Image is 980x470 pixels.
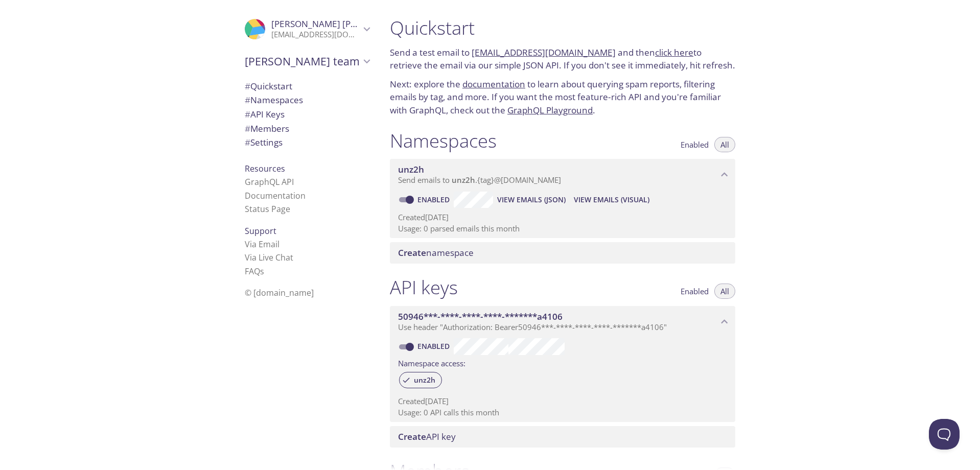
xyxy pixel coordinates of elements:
[245,203,290,215] a: Status Page
[390,78,735,117] p: Next: explore the to learn about querying spam reports, filtering emails by tag, and more. If you...
[245,266,264,277] a: FAQ
[245,176,294,187] a: GraphQL API
[237,12,378,46] div: Lorenzo crosetti
[390,426,735,448] div: Create API Key
[570,192,654,208] button: View Emails (Visual)
[390,159,735,191] div: unz2h namespace
[452,175,475,185] span: unz2h
[398,223,727,234] p: Usage: 0 parsed emails this month
[493,192,570,208] button: View Emails (JSON)
[245,136,283,148] span: Settings
[390,129,497,152] h1: Namespaces
[398,407,727,418] p: Usage: 0 API calls this month
[245,80,292,92] span: Quickstart
[271,18,411,30] span: [PERSON_NAME] [PERSON_NAME]
[416,341,454,351] a: Enabled
[260,266,264,277] span: s
[714,284,735,299] button: All
[237,122,378,136] div: Members
[398,163,424,175] span: unz2h
[398,212,727,223] p: Created [DATE]
[245,108,285,120] span: API Keys
[398,355,465,370] label: Namespace access:
[245,163,285,174] span: Resources
[245,190,306,201] a: Documentation
[398,431,456,442] span: API key
[245,252,293,263] a: Via Live Chat
[472,46,616,58] a: [EMAIL_ADDRESS][DOMAIN_NAME]
[929,419,960,450] iframe: Help Scout Beacon - Open
[398,431,426,442] span: Create
[398,247,426,258] span: Create
[237,48,378,75] div: Lorenzo's team
[398,247,474,258] span: namespace
[245,287,314,298] span: © [DOMAIN_NAME]
[674,284,715,299] button: Enabled
[390,276,458,299] h1: API keys
[245,94,250,106] span: #
[237,107,378,122] div: API Keys
[245,54,360,68] span: [PERSON_NAME] team
[416,195,454,204] a: Enabled
[237,93,378,107] div: Namespaces
[245,225,276,237] span: Support
[245,94,303,106] span: Namespaces
[655,46,693,58] a: click here
[674,137,715,152] button: Enabled
[399,372,442,388] div: unz2h
[245,80,250,92] span: #
[390,242,735,264] div: Create namespace
[497,194,566,206] span: View Emails (JSON)
[245,136,250,148] span: #
[245,123,250,134] span: #
[390,16,735,39] h1: Quickstart
[408,375,441,385] span: unz2h
[574,194,649,206] span: View Emails (Visual)
[245,239,279,250] a: Via Email
[245,123,289,134] span: Members
[398,396,727,407] p: Created [DATE]
[398,175,561,185] span: Send emails to . {tag} @[DOMAIN_NAME]
[462,78,525,90] a: documentation
[714,137,735,152] button: All
[390,46,735,72] p: Send a test email to and then to retrieve the email via our simple JSON API. If you don't see it ...
[237,135,378,150] div: Team Settings
[237,79,378,93] div: Quickstart
[507,104,593,116] a: GraphQL Playground
[271,30,360,40] p: [EMAIL_ADDRESS][DOMAIN_NAME]
[245,108,250,120] span: #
